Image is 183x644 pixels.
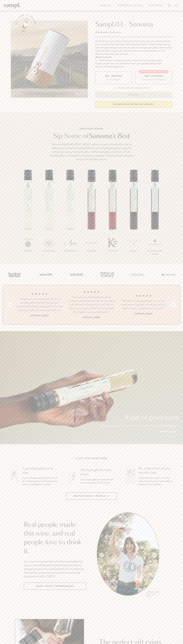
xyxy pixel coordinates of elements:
p: Featured Region [49,127,134,130]
div: Christmas SALE! Save 20% [139,70,168,73]
button: Sold Out [95,92,172,98]
p: A gift of good taste [100,415,179,421]
p: Albarino [17,249,39,252]
li: 2 / 7 [39,170,60,261]
small: Perfect For 2-4 Tastings [142,78,165,81]
ul: carousel [97,512,159,598]
h3: “Not only does this eliminate all the confusion of picking from the never ending wall of wine in ... [68,295,115,314]
a: Add to cart [160,430,179,434]
h2: Sip Some of [49,133,134,139]
div: slide 1 [97,512,159,598]
small: Try the Capsule [106,78,121,81]
h3: “Sampl is my one-stop shop for all my birthday gifts! Our best friends just received their Sampl ... [16,297,63,312]
li: 1 / 4 [16,290,63,319]
img: Sampl logo [4,3,21,8]
p: Our team works directly with the winemakers to source and bottle each Sampl shipment. We’re deepl... [24,560,86,578]
li: 3 / 7 [60,170,81,261]
em: Sonoma's Best [89,133,130,139]
a: interested in gifting for groups? [95,101,172,108]
li: A smart coaster to access winemaker videos and detailed tasting notes. [95,62,172,65]
li: 3 / 4 [120,290,167,319]
p: White Blend [60,249,81,252]
a: Corporate Gifting [116,3,144,8]
h3: “Whether I'm having friends over or just tired from a long day at work and need a glass of wine, ... [120,299,167,310]
h1: Sampl.03 - Sonoma [95,21,172,28]
img: Artboard_4_28b4d326-c26e-48f9-9c80-911f17d6414e_x450.png [99,269,115,280]
p: Sampl's tasting capsule allows you to try 7 100ml glasses of premium wines without committing to ... [22,477,58,486]
button: Next slide [171,303,176,307]
a: Shop All [99,3,113,8]
a: Our Story [147,3,164,8]
p: [PERSON_NAME] Sutro, Sutro Wines [147,591,159,597]
li: 7 / 7 [144,170,166,264]
button: Watch how it works [66,492,117,500]
h2: A gift that gives more [76,457,107,460]
span: $55 - One Pack [105,75,122,78]
li: 5 / 7 [102,170,123,261]
img: Artboard_6_04f9a106-072f-468a-bdd7-f11783b05722_x450.png [38,269,53,280]
h3: Re-order more of your favorite wine [139,466,175,475]
div: 136Reviews [95,31,121,34]
a: Read about Winemakers [24,583,86,590]
p: Merlot [123,249,144,252]
div: Sampl.03 lets you try some of Sonoma County's best wine from small producers. Each capsule comes ... [95,40,172,56]
img: Artboard_3_0b291449-6e8c-4d07-b2c2-3f3601a19cd1_x450.png [130,269,145,280]
button: See how it works [18,17,33,32]
li: 4 / 7 [81,170,102,261]
p: Proprietary Red Blend [144,249,166,256]
span: Reviews [113,31,121,34]
b: [PERSON_NAME] [31,314,49,317]
button: Previous slide [7,303,12,307]
span: 136 [109,31,113,34]
img: Artboard_7_5b34974b-f019-449e-91fb-745f8d0877ee_x450.png [160,269,176,280]
p: Fall in love with a wine, or 7? We make it easy to order more bottles or glasses of your favorites. [139,477,175,486]
li: 2 / 4 [68,290,115,319]
p: Pinot Noir [102,249,123,252]
li: Christmas Sale Pricing Shown In Cart [117,87,151,89]
p: The perfect gift for everyone from wine lovers to casual sippers. [100,424,179,427]
p: The vast [GEOGRAPHIC_DATA] region is nearly double the size of Napa and contains 18 appellations,... [49,143,134,161]
img: Artboard_1_c8cd28af-0030-4af1-819c-248e302c7f06_x450.png [7,269,23,280]
p: Gift a tasting flight of hand-selected, hard-to-find [US_STATE] wines. [80,478,116,484]
li: 7x - 100ml glasses of small production, premium Sonoma County wines [95,59,172,62]
strong: What’s Included: [95,56,112,58]
li: 6 / 7 [123,170,144,261]
li: Recipes & Pairing Suggestions [95,65,172,68]
p: Chardonnay [39,249,60,252]
h3: 7 premium glasses of wine [22,466,58,475]
img: Sampl.03 - Sonoma [11,21,88,98]
li: 1 / 7 [17,170,39,261]
b: [PERSON_NAME] [134,312,152,315]
span: $88 - Two Pack [145,75,163,78]
img: Artboard_5_7fdae55a-36fd-43f7-8bfd-f74a06a2878e_x450.png [68,269,84,280]
h3: The best gift for wine lovers [80,468,116,477]
b: [PERSON_NAME] [83,316,100,319]
h2: Real people made this wine, and real people love to drink it. [24,521,86,555]
p: Pinot Noir [81,249,102,252]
